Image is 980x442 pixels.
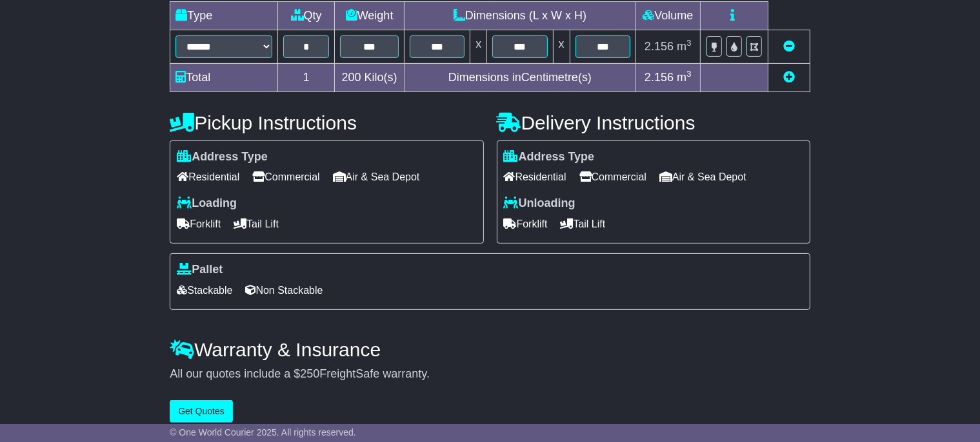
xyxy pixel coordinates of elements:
[686,69,692,79] sup: 3
[405,1,636,30] td: Dimensions (L x W x H)
[470,30,487,63] td: x
[170,400,233,423] button: Get Quotes
[300,367,319,380] span: 250
[333,167,420,187] span: Air & Sea Depot
[677,71,692,84] span: m
[783,40,795,53] a: Remove this item
[335,63,405,91] td: Kilo(s)
[177,167,239,187] span: Residential
[659,167,746,187] span: Air & Sea Depot
[252,167,319,187] span: Commercial
[177,197,237,211] label: Loading
[234,214,279,234] span: Tail Lift
[635,1,700,30] td: Volume
[278,63,335,91] td: 1
[177,280,232,300] span: Stackable
[405,63,636,91] td: Dimensions in Centimetre(s)
[170,112,483,133] h4: Pickup Instructions
[170,1,278,30] td: Type
[504,150,595,164] label: Address Type
[342,71,361,84] span: 200
[504,167,566,187] span: Residential
[170,427,356,437] span: © One World Courier 2025. All rights reserved.
[677,40,692,53] span: m
[561,214,606,234] span: Tail Lift
[170,367,810,381] div: All our quotes include a $ FreightSafe warranty.
[245,280,323,300] span: Non Stackable
[335,1,405,30] td: Weight
[553,30,570,63] td: x
[579,167,646,187] span: Commercial
[177,263,223,277] label: Pallet
[170,63,278,91] td: Total
[783,71,795,84] a: Add new item
[686,38,692,48] sup: 3
[645,40,674,53] span: 2.156
[497,112,810,133] h4: Delivery Instructions
[645,71,674,84] span: 2.156
[170,339,810,360] h4: Warranty & Insurance
[177,150,268,164] label: Address Type
[504,197,575,211] label: Unloading
[278,1,335,30] td: Qty
[177,214,221,234] span: Forklift
[504,214,548,234] span: Forklift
